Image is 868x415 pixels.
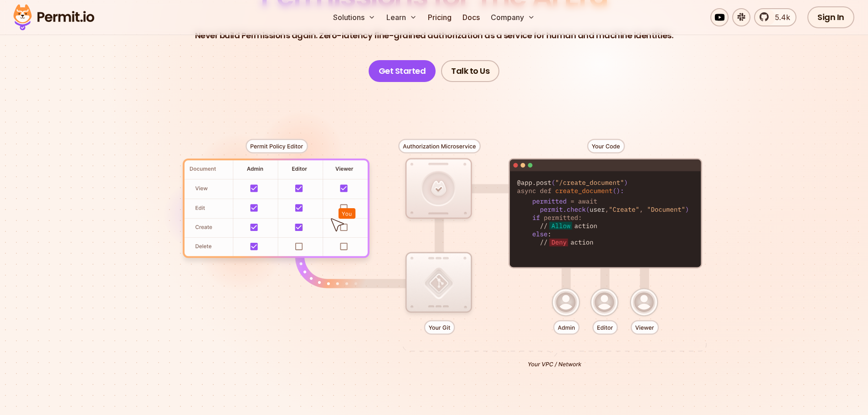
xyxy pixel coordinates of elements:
img: Permit logo [9,2,98,33]
a: Sign In [807,6,854,28]
button: Solutions [329,8,379,26]
a: Get Started [369,60,436,82]
a: Pricing [424,8,455,26]
p: Never build Permissions again. Zero-latency fine-grained authorization as a service for human and... [195,29,673,42]
a: Docs [459,8,483,26]
a: 5.4k [754,8,796,26]
button: Company [487,8,539,26]
a: Talk to Us [441,60,499,82]
button: Learn [383,8,421,26]
span: 5.4k [770,12,790,23]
